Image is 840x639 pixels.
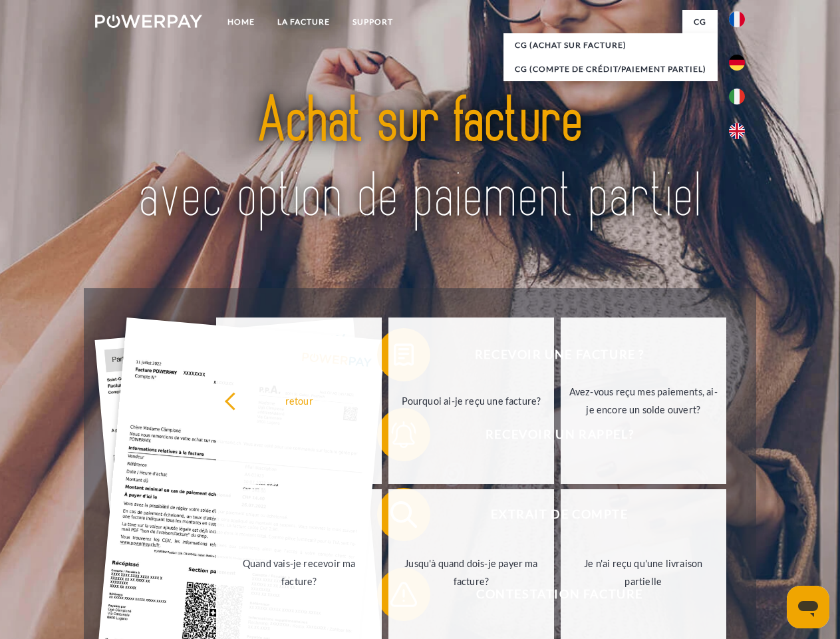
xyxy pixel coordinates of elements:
[569,554,718,590] div: Je n'ai reçu qu'une livraison partielle
[224,391,374,409] div: retour
[127,64,713,255] img: title-powerpay_fr.svg
[266,10,341,34] a: LA FACTURE
[396,391,546,409] div: Pourquoi ai-je reçu une facture?
[341,10,404,34] a: Support
[396,554,546,590] div: Jusqu'à quand dois-je payer ma facture?
[729,11,745,27] img: fr
[224,554,374,590] div: Quand vais-je recevoir ma facture?
[729,89,745,105] img: it
[729,55,745,71] img: de
[503,33,718,57] a: CG (achat sur facture)
[561,318,726,484] a: Avez-vous reçu mes paiements, ai-je encore un solde ouvert?
[729,123,745,139] img: en
[787,586,829,628] iframe: Button to launch messaging window
[95,15,202,28] img: logo-powerpay-white.svg
[503,57,718,81] a: CG (Compte de crédit/paiement partiel)
[216,10,266,34] a: Home
[569,383,718,419] div: Avez-vous reçu mes paiements, ai-je encore un solde ouvert?
[682,10,718,34] a: CG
